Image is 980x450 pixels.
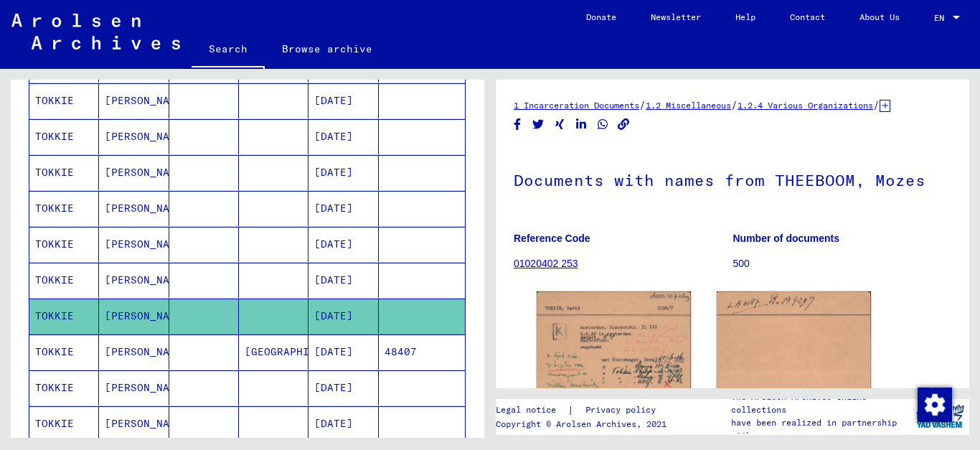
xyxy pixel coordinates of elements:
[29,299,99,334] mat-cell: TOKKIE
[496,403,567,418] a: Legal notice
[308,299,378,334] mat-cell: [DATE]
[514,100,639,111] a: 1 Incarceration Documents
[510,116,525,133] button: Share on Facebook
[308,370,378,406] mat-cell: [DATE]
[99,334,169,370] mat-cell: [PERSON_NAME]
[265,32,390,66] a: Browse archive
[537,291,691,394] img: 001.jpg
[379,334,465,370] mat-cell: 48407
[308,119,378,154] mat-cell: [DATE]
[99,227,169,262] mat-cell: [PERSON_NAME]
[29,334,99,370] mat-cell: TOKKIE
[11,14,180,50] img: Arolsen_neg.svg
[514,258,578,269] a: 01020402 253
[29,263,99,298] mat-cell: TOKKIE
[99,191,169,226] mat-cell: [PERSON_NAME]
[717,291,871,393] img: 002.jpg
[99,406,169,441] mat-cell: [PERSON_NAME]
[514,233,590,244] b: Reference Code
[574,116,589,133] button: Share on LinkedIn
[308,406,378,441] mat-cell: [DATE]
[308,191,378,226] mat-cell: [DATE]
[918,388,952,422] img: Change consent
[99,299,169,334] mat-cell: [PERSON_NAME]
[639,98,646,111] span: /
[308,334,378,370] mat-cell: [DATE]
[29,83,99,118] mat-cell: TOKKIE
[595,116,611,133] button: Share on WhatsApp
[913,398,967,434] img: yv_logo.png
[29,406,99,441] mat-cell: TOKKIE
[731,390,910,416] p: The Arolsen Archives online collections
[99,155,169,190] mat-cell: [PERSON_NAME]
[99,263,169,298] mat-cell: [PERSON_NAME]
[496,403,673,418] div: |
[308,155,378,190] mat-cell: [DATE]
[29,191,99,226] mat-cell: TOKKIE
[873,98,880,111] span: /
[731,416,910,442] p: have been realized in partnership with
[308,83,378,118] mat-cell: [DATE]
[29,119,99,154] mat-cell: TOKKIE
[496,418,673,431] p: Copyright © Arolsen Archives, 2021
[646,100,731,111] a: 1.2 Miscellaneous
[574,403,673,418] a: Privacy policy
[531,116,546,133] button: Share on Twitter
[738,100,873,111] a: 1.2.4 Various Organizations
[99,83,169,118] mat-cell: [PERSON_NAME]
[29,370,99,406] mat-cell: TOKKIE
[731,98,738,111] span: /
[733,256,952,271] p: 500
[99,370,169,406] mat-cell: [PERSON_NAME]
[733,233,840,244] b: Number of documents
[239,334,308,370] mat-cell: [GEOGRAPHIC_DATA]
[29,227,99,262] mat-cell: TOKKIE
[29,155,99,190] mat-cell: TOKKIE
[616,116,631,133] button: Copy link
[99,119,169,154] mat-cell: [PERSON_NAME]
[552,116,567,133] button: Share on Xing
[934,13,950,23] span: EN
[308,263,378,298] mat-cell: [DATE]
[192,32,265,69] a: Search
[308,227,378,262] mat-cell: [DATE]
[514,147,951,210] h1: Documents with names from THEEBOOM, Mozes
